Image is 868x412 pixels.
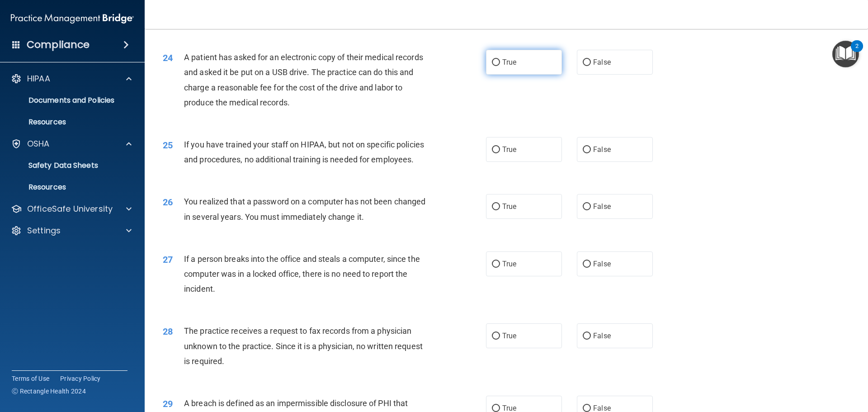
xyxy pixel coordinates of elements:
[6,96,129,105] p: Documents and Policies
[163,140,173,151] span: 25
[492,59,500,66] input: True
[184,254,420,294] span: If a person breaks into the office and steals a computer, since the computer was in a locked offi...
[184,52,423,107] span: A patient has asked for an electronic copy of their medical records and asked it be put on a USB ...
[11,9,134,28] img: PMB logo
[163,254,173,265] span: 27
[832,41,859,67] button: Open Resource Center, 2 new notifications
[27,225,61,236] p: Settings
[492,147,500,153] input: True
[184,326,423,365] span: The practice receives a request to fax records from a physician unknown to the practice. Since it...
[163,326,173,337] span: 28
[492,204,500,210] input: True
[583,147,591,153] input: False
[583,405,591,412] input: False
[163,52,173,63] span: 24
[6,161,129,170] p: Safety Data Sheets
[492,261,500,268] input: True
[593,202,611,211] span: False
[6,118,129,127] p: Resources
[163,398,173,409] span: 29
[27,204,113,214] p: OfficeSafe University
[855,46,859,58] div: 2
[11,225,132,236] a: Settings
[6,183,129,192] p: Resources
[502,260,516,268] span: True
[12,374,49,383] a: Terms of Use
[11,138,132,149] a: OSHA
[502,202,516,211] span: True
[11,73,132,84] a: HIPAA
[593,145,611,154] span: False
[583,204,591,210] input: False
[502,145,516,154] span: True
[163,197,173,208] span: 26
[184,197,425,221] span: You realized that a password on a computer has not been changed in several years. You must immedi...
[502,331,516,340] span: True
[583,333,591,340] input: False
[593,58,611,66] span: False
[593,331,611,340] span: False
[583,261,591,268] input: False
[502,58,516,66] span: True
[27,138,50,149] p: OSHA
[184,140,424,164] span: If you have trained your staff on HIPAA, but not on specific policies and procedures, no addition...
[11,204,132,214] a: OfficeSafe University
[492,405,500,412] input: True
[593,260,611,268] span: False
[27,38,90,51] h4: Compliance
[27,73,50,84] p: HIPAA
[492,333,500,340] input: True
[583,59,591,66] input: False
[12,387,86,396] span: Ⓒ Rectangle Health 2024
[60,374,101,383] a: Privacy Policy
